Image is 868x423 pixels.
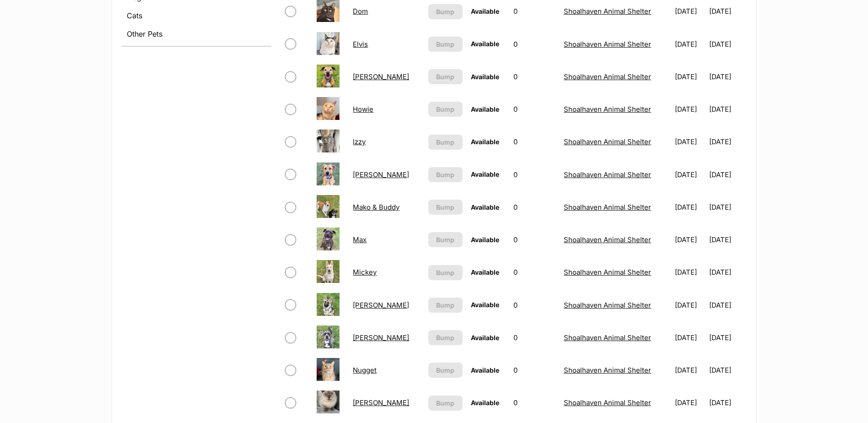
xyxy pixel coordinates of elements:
[436,7,454,16] span: Bump
[353,7,368,16] a: Dom
[564,170,651,179] a: Shoalhaven Animal Shelter
[353,203,399,211] a: Mako & Buddy
[436,170,454,179] span: Bump
[428,232,463,247] button: Bump
[353,366,377,374] a: Nugget
[428,330,463,345] button: Bump
[471,105,499,113] span: Available
[428,298,463,313] button: Bump
[709,354,746,386] td: [DATE]
[671,224,708,255] td: [DATE]
[564,268,651,277] a: Shoalhaven Animal Shelter
[510,61,559,92] td: 0
[564,72,651,81] a: Shoalhaven Animal Shelter
[471,138,499,146] span: Available
[564,137,651,146] a: Shoalhaven Animal Shelter
[510,256,559,288] td: 0
[436,39,454,49] span: Bump
[471,334,499,342] span: Available
[564,301,651,309] a: Shoalhaven Animal Shelter
[709,126,746,157] td: [DATE]
[428,265,463,280] button: Bump
[671,126,708,157] td: [DATE]
[564,203,651,211] a: Shoalhaven Animal Shelter
[671,159,708,190] td: [DATE]
[709,224,746,255] td: [DATE]
[428,102,463,117] button: Bump
[671,61,708,92] td: [DATE]
[436,104,454,114] span: Bump
[564,366,651,374] a: Shoalhaven Animal Shelter
[436,268,454,277] span: Bump
[709,93,746,125] td: [DATE]
[471,7,499,15] span: Available
[671,289,708,321] td: [DATE]
[671,93,708,125] td: [DATE]
[121,7,271,24] a: Cats
[471,40,499,48] span: Available
[709,256,746,288] td: [DATE]
[510,224,559,255] td: 0
[471,399,499,407] span: Available
[436,333,454,342] span: Bump
[671,256,708,288] td: [DATE]
[671,28,708,60] td: [DATE]
[709,28,746,60] td: [DATE]
[709,61,746,92] td: [DATE]
[564,40,651,49] a: Shoalhaven Animal Shelter
[353,170,409,179] a: [PERSON_NAME]
[510,289,559,321] td: 0
[353,40,368,49] a: Elvis
[510,159,559,190] td: 0
[353,72,409,81] a: [PERSON_NAME]
[709,289,746,321] td: [DATE]
[428,167,463,182] button: Bump
[436,137,454,147] span: Bump
[353,398,409,407] a: [PERSON_NAME]
[471,268,499,276] span: Available
[428,396,463,411] button: Bump
[471,73,499,81] span: Available
[471,366,499,374] span: Available
[436,72,454,81] span: Bump
[510,322,559,353] td: 0
[353,301,409,309] a: [PERSON_NAME]
[436,235,454,244] span: Bump
[436,300,454,310] span: Bump
[471,301,499,309] span: Available
[436,365,454,375] span: Bump
[564,398,651,407] a: Shoalhaven Animal Shelter
[428,69,463,84] button: Bump
[353,235,367,244] a: Max
[564,7,651,16] a: Shoalhaven Animal Shelter
[671,387,708,418] td: [DATE]
[510,93,559,125] td: 0
[510,354,559,386] td: 0
[353,105,373,114] a: Howie
[510,191,559,223] td: 0
[709,159,746,190] td: [DATE]
[564,105,651,114] a: Shoalhaven Animal Shelter
[428,363,463,378] button: Bump
[436,202,454,212] span: Bump
[428,200,463,215] button: Bump
[671,322,708,353] td: [DATE]
[471,170,499,178] span: Available
[353,137,366,146] a: Izzy
[428,135,463,150] button: Bump
[353,333,409,342] a: [PERSON_NAME]
[564,235,651,244] a: Shoalhaven Animal Shelter
[510,28,559,60] td: 0
[510,387,559,418] td: 0
[671,191,708,223] td: [DATE]
[436,398,454,408] span: Bump
[428,37,463,52] button: Bump
[471,203,499,211] span: Available
[471,236,499,244] span: Available
[564,333,651,342] a: Shoalhaven Animal Shelter
[671,354,708,386] td: [DATE]
[709,322,746,353] td: [DATE]
[510,126,559,157] td: 0
[709,387,746,418] td: [DATE]
[709,191,746,223] td: [DATE]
